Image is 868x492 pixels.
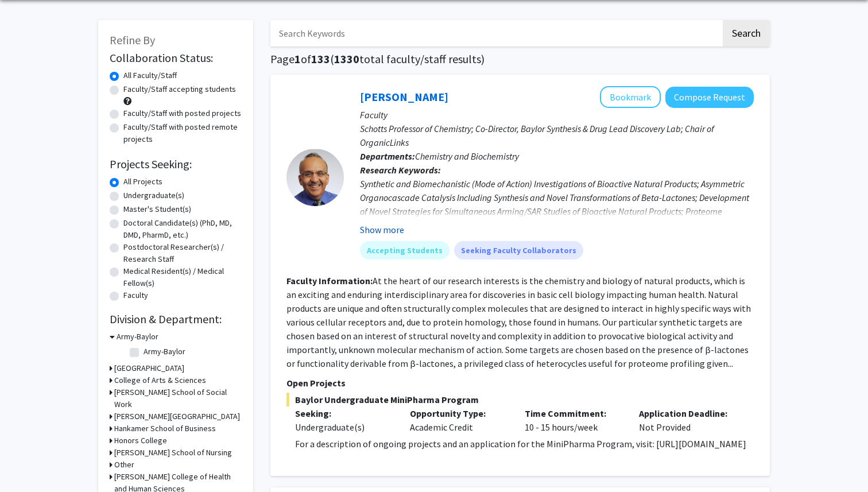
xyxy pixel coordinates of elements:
[360,122,754,149] p: Schotts Professor of Chemistry; Co-Director, Baylor Synthesis & Drug Lead Discovery Lab; Chair of...
[110,312,242,326] h2: Division & Department:
[630,406,745,434] div: Not Provided
[295,406,393,420] p: Seeking:
[286,275,373,286] b: Faculty Information:
[110,33,155,47] span: Refine By
[114,423,216,435] h3: Hankamer School of Business
[410,406,507,420] p: Opportunity Type:
[123,121,242,145] label: Faculty/Staff with posted remote projects
[723,20,770,47] button: Search
[114,447,232,459] h3: [PERSON_NAME] School of Nursing
[360,90,448,104] a: [PERSON_NAME]
[123,69,177,82] label: All Faculty/Staff
[295,437,754,451] p: For a description of ongoing projects and an application for the MiniPharma Program, visit: [URL]...
[401,406,516,434] div: Academic Credit
[114,362,184,374] h3: [GEOGRAPHIC_DATA]
[286,393,754,406] span: Baylor Undergraduate MiniPharma Program
[360,150,415,162] b: Departments:
[286,275,751,369] fg-read-more: At the heart of our research interests is the chemistry and biology of natural products, which is...
[454,241,583,259] mat-chip: Seeking Faculty Collaborators
[114,459,134,471] h3: Other
[360,223,404,237] button: Show more
[114,374,206,386] h3: College of Arts & Sciences
[123,217,242,241] label: Doctoral Candidate(s) (PhD, MD, DMD, PharmD, etc.)
[360,108,754,122] p: Faculty
[286,376,754,390] p: Open Projects
[123,189,184,202] label: Undergraduate(s)
[9,440,49,483] iframe: Chat
[270,52,770,66] h1: Page of ( total faculty/staff results)
[294,52,301,66] span: 1
[415,150,519,162] span: Chemistry and Biochemistry
[110,51,242,65] h2: Collaboration Status:
[311,52,330,66] span: 133
[117,331,158,343] h3: Army-Baylor
[123,83,236,95] label: Faculty/Staff accepting students
[123,289,148,301] label: Faculty
[144,346,185,358] label: Army-Baylor
[123,241,242,265] label: Postdoctoral Researcher(s) / Research Staff
[295,420,393,434] div: Undergraduate(s)
[114,386,242,410] h3: [PERSON_NAME] School of Social Work
[123,107,241,119] label: Faculty/Staff with posted projects
[360,241,449,259] mat-chip: Accepting Students
[516,406,631,434] div: 10 - 15 hours/week
[114,435,167,447] h3: Honors College
[334,52,359,66] span: 1330
[600,86,661,108] button: Add Daniel Romo to Bookmarks
[123,203,191,215] label: Master's Student(s)
[123,265,242,289] label: Medical Resident(s) / Medical Fellow(s)
[270,20,721,47] input: Search Keywords
[123,176,162,188] label: All Projects
[360,164,441,176] b: Research Keywords:
[110,157,242,171] h2: Projects Seeking:
[665,87,754,108] button: Compose Request to Daniel Romo
[525,406,622,420] p: Time Commitment:
[114,410,240,423] h3: [PERSON_NAME][GEOGRAPHIC_DATA]
[639,406,737,420] p: Application Deadline:
[360,177,754,232] div: Synthetic and Biomechanistic (Mode of Action) Investigations of Bioactive Natural Products; Asymm...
